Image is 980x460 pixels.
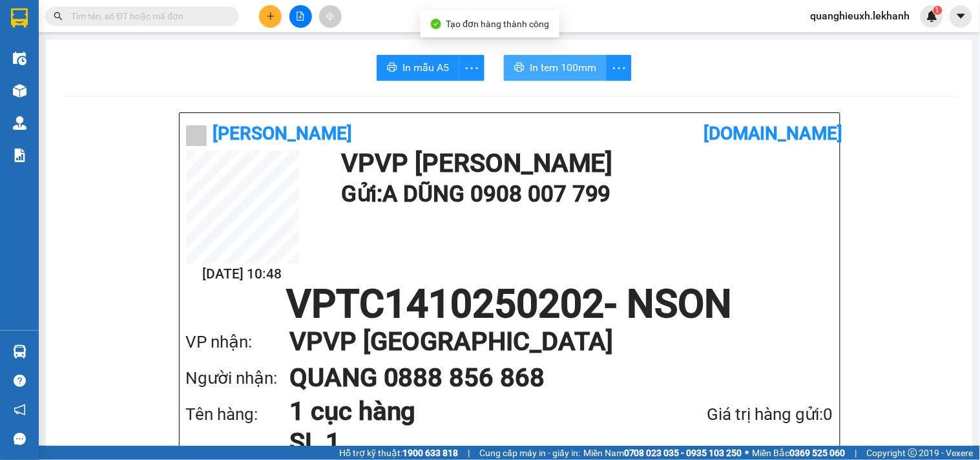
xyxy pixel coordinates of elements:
span: In mẫu A5 [402,59,449,76]
span: printer [514,62,525,74]
strong: 1900 633 818 [402,448,458,458]
span: notification [14,404,26,416]
h1: VP VP [GEOGRAPHIC_DATA] [289,324,808,360]
span: Miền Bắc [753,446,846,460]
span: Cung cấp máy in - giấy in: [479,446,580,460]
h1: 1 cục hàng [289,396,639,427]
button: plus [259,5,282,28]
span: question-circle [14,375,26,387]
span: copyright [908,448,917,457]
span: caret-down [955,10,967,22]
img: warehouse-icon [13,116,26,130]
button: file-add [289,5,312,28]
span: Miền Nam [583,446,742,460]
span: Tạo đơn hàng thành công [446,19,550,29]
button: printerIn tem 100mm [504,55,607,81]
h1: QUANG 0888 856 868 [289,360,808,396]
span: In tem 100mm [530,59,596,76]
span: | [468,446,470,460]
strong: 0369 525 060 [790,448,846,458]
span: printer [387,62,397,74]
span: more [607,60,631,76]
img: warehouse-icon [13,84,26,98]
span: plus [266,12,275,21]
img: solution-icon [13,149,26,162]
h1: SL 1 [289,427,639,458]
button: more [606,55,632,81]
input: Tìm tên, số ĐT hoặc mã đơn [71,9,224,23]
h1: VP VP [PERSON_NAME] [341,151,827,176]
span: file-add [296,12,305,21]
span: 1 [935,6,940,15]
span: | [855,446,857,460]
strong: 0708 023 035 - 0935 103 250 [624,448,742,458]
span: check-circle [431,19,441,29]
button: caret-down [950,5,972,28]
b: [DOMAIN_NAME] [704,123,843,144]
button: more [459,55,485,81]
img: warehouse-icon [13,345,26,359]
h1: Gửi: A DŨNG 0908 007 799 [341,176,827,212]
span: more [459,60,484,76]
span: ⚪️ [745,450,749,455]
div: Người nhận: [186,365,289,392]
button: aim [319,5,342,28]
sup: 1 [933,6,943,15]
img: logo-vxr [11,8,28,28]
span: message [14,433,26,445]
h2: [DATE] 10:48 [186,264,299,285]
span: aim [326,12,335,21]
button: printerIn mẫu A5 [377,55,459,81]
b: [PERSON_NAME] [213,123,353,144]
img: warehouse-icon [13,52,26,65]
span: quanghieuxh.lekhanh [800,8,921,24]
span: Hỗ trợ kỹ thuật: [339,446,458,460]
img: icon-new-feature [926,10,938,22]
div: Giá trị hàng gửi: 0 [639,401,833,428]
h1: VPTC1410250202 - NSON [186,285,833,324]
div: VP nhận: [186,329,289,355]
span: search [54,12,63,21]
div: Tên hàng: [186,401,289,428]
